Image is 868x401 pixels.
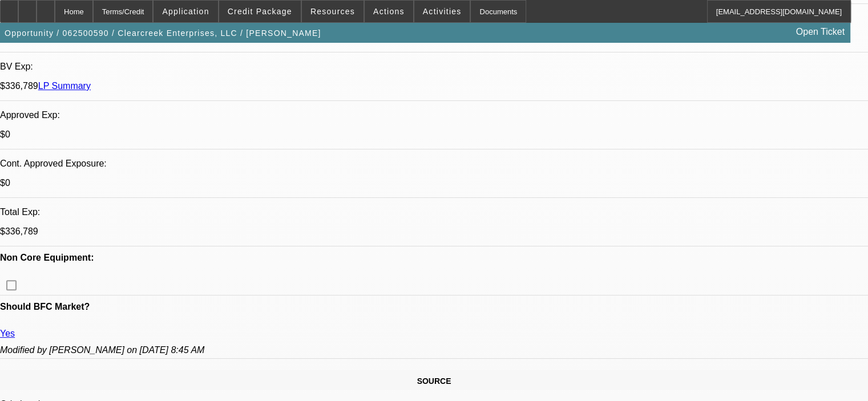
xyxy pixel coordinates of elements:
a: LP Summary [38,81,91,91]
button: Actions [365,1,413,22]
span: Application [162,7,209,16]
span: Resources [310,7,355,16]
button: Activities [414,1,470,22]
span: SOURCE [417,376,451,386]
button: Credit Package [219,1,301,22]
a: Open Ticket [792,22,849,42]
span: Activities [423,7,462,16]
span: Actions [373,7,405,16]
span: Credit Package [228,7,292,16]
button: Resources [302,1,364,22]
button: Application [154,1,217,22]
span: Opportunity / 062500590 / Clearcreek Enterprises, LLC / [PERSON_NAME] [5,29,321,38]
